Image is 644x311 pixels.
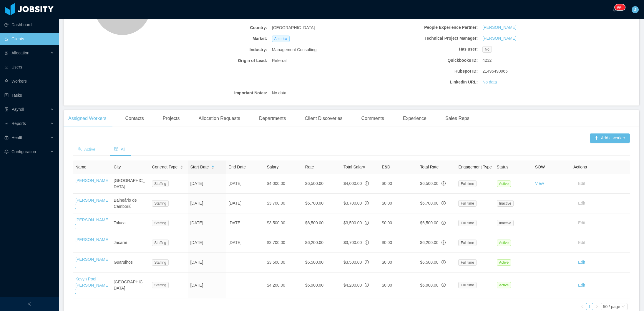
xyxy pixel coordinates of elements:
[75,237,108,248] a: [PERSON_NAME]
[482,79,497,85] a: No data
[420,240,438,245] span: $6,200.00
[377,79,478,85] b: LinkedIn URL:
[4,107,9,111] i: icon: file-protect
[4,136,9,140] i: icon: medicine-box
[211,165,215,169] div: Sort
[482,35,516,41] a: [PERSON_NAME]
[497,200,514,207] span: Inactive
[152,240,168,246] span: Staffing
[75,277,108,294] a: Kevyn Pool [PERSON_NAME]
[188,213,226,233] td: [DATE]
[593,303,600,310] li: Next Page
[365,181,369,185] span: info-circle
[303,253,341,272] td: $6,500.00
[188,233,226,253] td: [DATE]
[573,199,590,208] button: Edit
[441,260,446,264] span: info-circle
[111,194,150,213] td: Balneário de Camboriú
[265,272,303,298] td: $4,200.00
[4,19,54,31] a: icon: pie-chartDashboard
[226,233,265,253] td: [DATE]
[458,180,476,187] span: Full time
[458,200,476,207] span: Full time
[167,25,267,31] b: Country:
[382,260,392,265] span: $0.00
[4,33,54,45] a: icon: auditClients
[111,272,150,298] td: [GEOGRAPHIC_DATA]
[586,303,593,310] li: 1
[581,305,584,308] i: icon: left
[365,201,369,205] span: info-circle
[357,110,389,127] div: Comments
[11,51,29,55] span: Allocation
[229,165,246,169] span: End Date
[4,51,9,55] i: icon: solution
[78,147,82,151] i: icon: team
[152,164,177,170] span: Contract Type
[265,253,303,272] td: $3,500.00
[111,253,150,272] td: Guarulhos
[152,259,168,266] span: Staffing
[377,46,478,52] b: Has user:
[343,201,362,205] span: $3,700.00
[441,181,446,185] span: info-circle
[305,165,314,169] span: Rate
[382,181,392,186] span: $0.00
[211,167,215,169] i: icon: caret-down
[4,121,9,126] i: icon: line-chart
[382,220,392,225] span: $0.00
[114,147,125,152] span: All
[590,133,630,143] button: icon: plusAdd a worker
[398,110,431,127] div: Experience
[343,283,362,287] span: $4,200.00
[303,233,341,253] td: $6,200.00
[188,272,226,298] td: [DATE]
[573,179,590,188] button: Edit
[267,165,279,169] span: Salary
[226,174,265,194] td: [DATE]
[634,6,636,13] span: J
[458,240,476,246] span: Full time
[420,181,438,186] span: $6,500.00
[535,181,544,186] a: View
[613,7,617,11] i: icon: bell
[420,260,438,265] span: $6,500.00
[272,36,290,42] span: America
[535,165,545,169] span: SOW
[180,165,183,169] div: Sort
[497,165,509,169] span: Status
[188,253,226,272] td: [DATE]
[272,47,317,53] span: Management Consulting
[578,260,585,265] a: Edit
[621,305,625,309] i: icon: down
[11,149,36,154] span: Configuration
[573,218,590,228] button: Edit
[188,174,226,194] td: [DATE]
[441,240,446,245] span: info-circle
[111,174,150,194] td: [GEOGRAPHIC_DATA]
[573,258,590,267] button: Edit
[343,260,362,265] span: $3,500.00
[377,68,478,74] b: Hubspot ID:
[303,213,341,233] td: $6,500.00
[152,200,168,207] span: Staffing
[382,283,392,287] span: $0.00
[458,220,476,226] span: Full time
[265,194,303,213] td: $3,700.00
[382,165,390,169] span: E&D
[121,110,149,127] div: Contacts
[194,110,245,127] div: Allocation Requests
[211,165,215,166] i: icon: caret-up
[441,221,446,225] span: info-circle
[573,238,590,248] button: Edit
[265,233,303,253] td: $3,700.00
[188,194,226,213] td: [DATE]
[420,201,438,205] span: $6,700.00
[343,181,362,186] span: $4,000.00
[303,194,341,213] td: $6,700.00
[343,220,362,225] span: $3,500.00
[482,57,492,63] span: 4232
[300,110,347,127] div: Client Discoveries
[167,36,267,42] b: Market:
[180,167,183,169] i: icon: caret-down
